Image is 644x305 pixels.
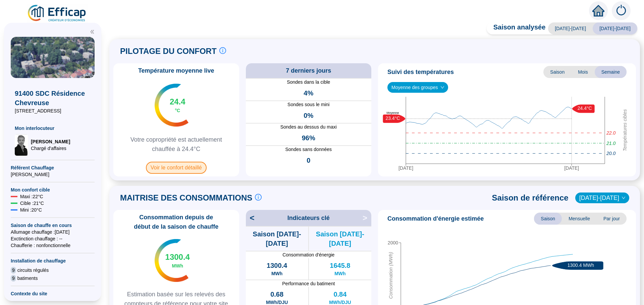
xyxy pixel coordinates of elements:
span: 1300.4 [267,261,287,270]
img: Chargé d'affaires [15,134,28,156]
span: Votre copropriété est actuellement chauffée à 24.4°C [116,135,236,154]
tspan: 22.0 [606,130,615,136]
span: batiments [17,275,38,282]
span: [PERSON_NAME] [11,171,95,178]
span: down [622,196,626,200]
span: Mensuelle [562,213,597,225]
span: info-circle [219,47,226,54]
tspan: Températures cibles [622,109,628,152]
span: home [592,5,604,17]
img: efficap energie logo [27,4,88,23]
tspan: 21.0 [606,141,615,146]
span: MWh [334,270,345,277]
span: °C [175,107,180,114]
span: MAITRISE DES CONSOMMATIONS [120,193,252,203]
span: Allumage chauffage : [DATE] [11,229,95,235]
span: [DATE]-[DATE] [548,22,593,34]
span: 1300.4 [165,252,190,262]
span: 91400 SDC Résidence Chevreuse [15,89,91,107]
span: Sondes sous le mini [246,101,372,108]
span: 2022-2023 [579,193,625,203]
span: Installation de chauffage [11,257,95,264]
span: 0% [304,111,313,120]
span: 4% [304,88,313,98]
text: 1300.4 MWh [568,262,594,268]
span: Sondes dans la cible [246,79,372,86]
span: < [246,213,255,223]
img: indicateur températures [155,84,189,127]
span: [STREET_ADDRESS] [15,107,91,114]
span: Mini : 20 °C [20,207,42,213]
span: Sondes sans données [246,146,372,153]
text: 24.4°C [578,106,592,111]
span: Consommation d'énergie [246,251,372,258]
tspan: 2000 [388,240,398,245]
span: Performance du batiment [246,280,372,287]
span: Voir le confort détaillé [146,162,207,174]
span: [PERSON_NAME] [31,138,70,145]
span: 9 [11,267,16,274]
text: Moyenne [386,111,399,115]
span: 96% [302,133,315,143]
span: MWh [271,270,282,277]
span: Mon interlocuteur [15,125,91,132]
span: Chaufferie : non fonctionnelle [11,242,95,249]
span: info-circle [255,194,262,201]
span: 0.68 [270,290,283,299]
span: Saison de chauffe en cours [11,222,95,229]
span: Mon confort cible [11,186,95,193]
text: 23.4°C [386,116,400,121]
span: Cible : 21 °C [20,200,44,207]
img: alerts [612,1,631,20]
span: 0 [307,156,310,165]
tspan: 20.0 [606,151,615,156]
span: MWh [172,262,183,269]
tspan: [DATE] [564,165,579,171]
span: Saison [DATE]-[DATE] [246,229,308,248]
span: Exctinction chauffage : -- [11,235,95,242]
span: Saison de référence [492,193,569,203]
span: Saison [534,213,562,225]
span: Contexte du site [11,290,95,297]
span: 1645.8 [330,261,350,270]
span: 0.84 [333,290,346,299]
span: Moyenne des groupes [391,82,444,92]
span: Maxi : 22 °C [20,193,43,200]
span: Saison analysée [487,22,546,34]
span: 7 derniers jours [286,66,331,75]
span: down [440,85,444,89]
span: Température moyenne live [134,66,218,75]
tspan: Consommation (MWh) [388,252,393,299]
span: Par jour [597,213,627,225]
span: double-left [90,29,95,34]
span: circuits régulés [17,267,49,274]
span: Consommation d'énergie estimée [387,214,484,223]
span: PILOTAGE DU CONFORT [120,46,217,57]
span: Suivi des températures [387,67,454,77]
span: Chargé d'affaires [31,145,70,152]
span: > [363,213,371,223]
span: Consommation depuis de début de la saison de chauffe [116,213,236,231]
span: 9 [11,275,16,282]
span: Semaine [595,66,627,78]
span: Saison [DATE]-[DATE] [309,229,371,248]
span: Référent Chauffage [11,164,95,171]
span: Saison [543,66,571,78]
tspan: [DATE] [398,165,413,171]
span: Indicateurs clé [287,213,330,223]
span: Sondes au dessus du maxi [246,124,372,131]
img: indicateur températures [155,239,189,282]
span: [DATE]-[DATE] [593,22,637,34]
span: 24.4 [170,96,185,107]
span: Mois [571,66,595,78]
